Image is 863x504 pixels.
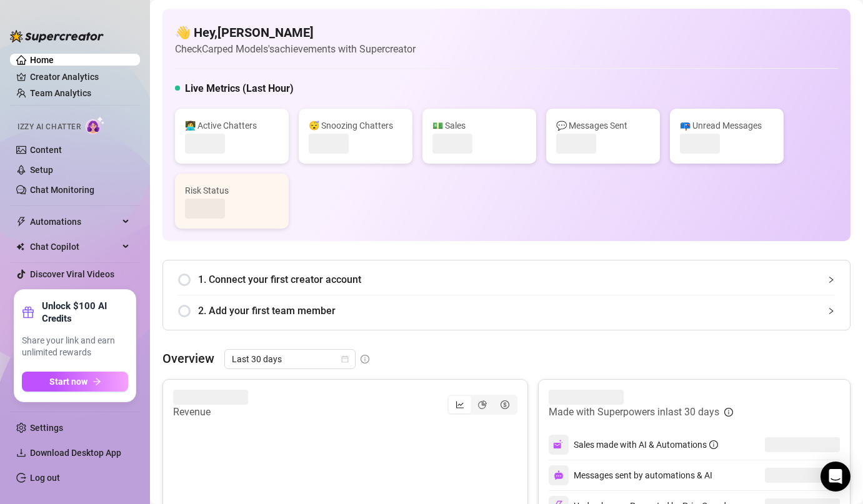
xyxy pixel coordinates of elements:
div: Sales made with AI & Automations [574,438,718,452]
a: Creator Analytics [30,67,130,87]
span: collapsed [827,276,835,284]
img: svg%3e [554,470,564,480]
span: Start now [49,377,87,387]
span: line-chart [456,400,464,409]
div: 💵 Sales [432,119,526,132]
span: info-circle [724,408,733,417]
span: Chat Copilot [30,237,119,257]
span: Share your link and earn unlimited rewards [22,335,128,359]
article: Overview [162,349,214,368]
h4: 👋 Hey, [PERSON_NAME] [175,24,416,41]
span: 2. Add your first team member [198,303,835,319]
img: logo-BBDzfeDw.svg [10,30,104,42]
h5: Live Metrics (Last Hour) [185,81,294,96]
img: AI Chatter [86,116,105,134]
span: gift [22,306,34,319]
div: 2. Add your first team member [178,295,835,326]
span: arrow-right [92,377,101,386]
span: dollar-circle [501,400,509,409]
span: calendar [341,355,349,363]
strong: Unlock $100 AI Credits [42,300,128,325]
a: Chat Monitoring [30,185,94,195]
a: Setup [30,165,53,175]
span: pie-chart [478,400,487,409]
div: Risk Status [185,184,279,197]
span: info-circle [361,355,369,363]
div: 1. Connect your first creator account [178,264,835,295]
span: Automations [30,212,119,232]
a: Home [30,55,54,65]
span: 1. Connect your first creator account [198,272,835,287]
a: Team Analytics [30,88,91,98]
button: Start nowarrow-right [22,372,128,392]
span: Last 30 days [232,350,348,368]
span: collapsed [827,307,835,315]
div: Open Intercom Messenger [821,462,851,492]
div: 📪 Unread Messages [680,119,774,132]
a: Log out [30,473,60,483]
article: Revenue [173,405,248,420]
span: info-circle [709,440,718,449]
article: Check Carped Models's achievements with Supercreator [175,41,416,57]
span: Download Desktop App [30,448,121,458]
a: Discover Viral Videos [30,269,114,279]
img: svg%3e [553,439,564,450]
div: 👩‍💻 Active Chatters [185,119,279,132]
div: segmented control [447,395,517,415]
span: Izzy AI Chatter [17,121,81,133]
a: Settings [30,423,63,433]
article: Made with Superpowers in last 30 days [549,405,719,420]
div: 💬 Messages Sent [556,119,650,132]
a: Content [30,145,62,155]
span: thunderbolt [16,217,26,227]
span: download [16,448,26,458]
div: 😴 Snoozing Chatters [309,119,402,132]
div: Messages sent by automations & AI [549,465,712,485]
img: Chat Copilot [16,242,24,251]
